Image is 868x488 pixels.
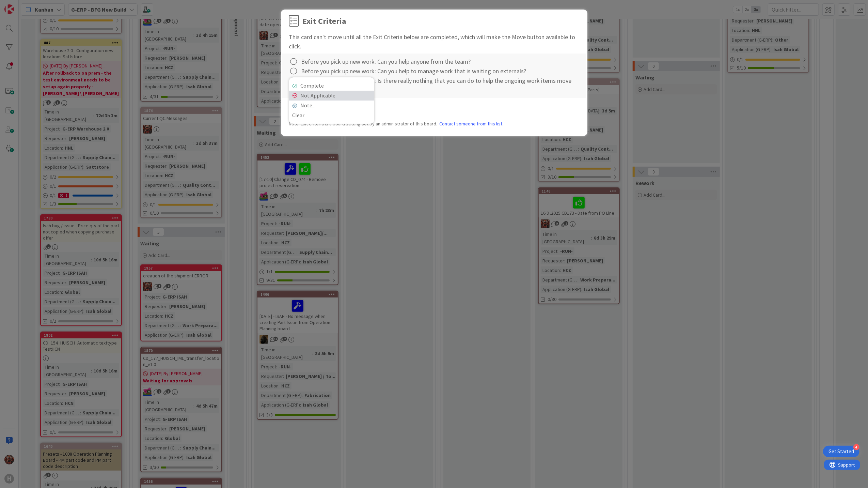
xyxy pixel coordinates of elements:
[289,32,579,51] div: This card can't move until all the Exit Criteria below are completed, which will make the Move bu...
[289,101,374,110] a: Note...
[301,76,579,94] div: Before you pick up new work: Is there really nothing that you can do to help the ongoing work ite...
[289,91,374,101] a: Not Applicable
[289,81,374,91] a: Complete
[301,57,471,66] div: Before you pick up new work: Can you help anyone from the team?
[440,120,504,127] a: Contact someone from this list.
[289,120,579,127] div: Note: Exit Criteria is a board setting set by an administrator of this board.
[301,66,526,76] div: Before you pick up new work: Can you help to manage work that is waiting on externals?
[14,1,31,9] span: Support
[828,448,854,455] div: Get Started
[823,446,859,457] div: Open Get Started checklist, remaining modules: 4
[289,110,374,120] a: Clear
[853,444,859,450] div: 4
[303,15,346,27] div: Exit Criteria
